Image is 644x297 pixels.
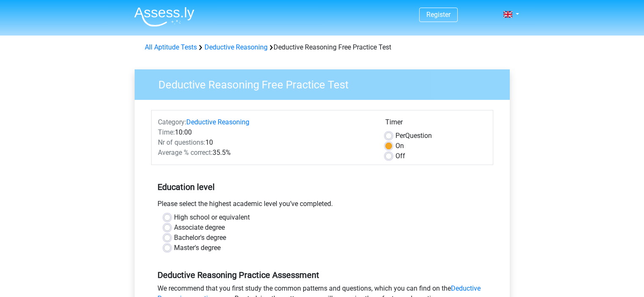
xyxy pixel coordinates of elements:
[205,43,268,51] a: Deductive Reasoning
[152,127,379,137] div: 10:00
[385,117,486,131] div: Timer
[145,43,197,51] a: All Aptitude Tests
[186,118,249,126] a: Deductive Reasoning
[151,199,493,212] div: Please select the highest academic level you’ve completed.
[426,11,451,19] a: Register
[174,243,221,253] label: Master's degree
[174,223,225,233] label: Associate degree
[134,7,194,27] img: Assessly
[141,42,503,52] div: Deductive Reasoning Free Practice Test
[395,131,432,141] label: Question
[158,148,213,157] span: Average % correct:
[158,118,186,126] span: Category:
[158,270,487,280] h5: Deductive Reasoning Practice Assessment
[152,148,379,158] div: 35.5%
[395,141,404,151] label: On
[174,233,226,243] label: Bachelor's degree
[174,212,250,223] label: High school or equivalent
[152,137,379,148] div: 10
[158,128,175,136] span: Time:
[158,138,205,146] span: Nr of questions:
[148,75,503,91] h3: Deductive Reasoning Free Practice Test
[395,151,405,161] label: Off
[158,179,487,195] h5: Education level
[395,132,405,140] span: Per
